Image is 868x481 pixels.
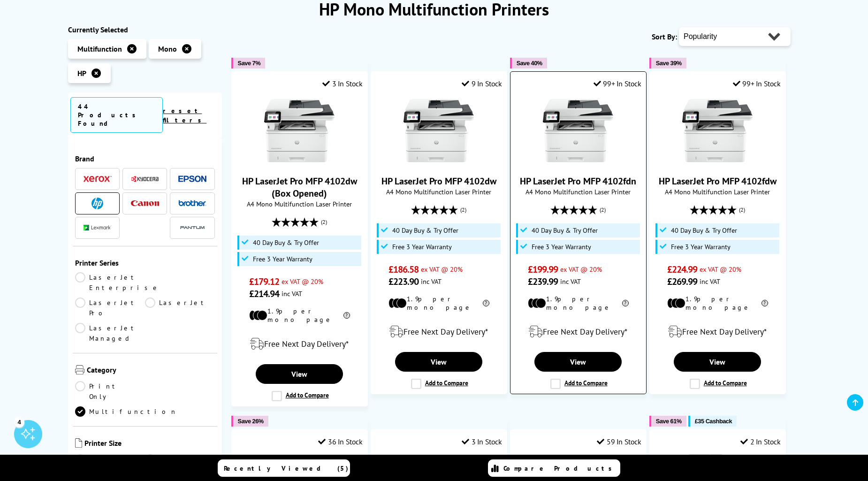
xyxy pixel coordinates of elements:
span: £224.99 [667,263,698,275]
div: 36 In Stock [318,437,362,446]
a: View [674,352,761,372]
button: Save 39% [649,58,686,69]
div: 9 In Stock [462,79,502,88]
img: Pantum [178,222,206,233]
li: 1.9p per mono page [528,295,629,312]
img: Brother [178,200,206,206]
a: Kyocera [131,173,159,185]
span: inc VAT [700,277,720,286]
span: inc VAT [560,277,581,286]
span: ex VAT @ 20% [421,265,463,274]
div: 3 In Stock [462,437,502,446]
span: ex VAT @ 20% [700,265,741,274]
span: HP [77,69,86,78]
button: Save 26% [231,416,268,427]
button: £35 Cashback [688,416,737,427]
a: Recently Viewed (5) [218,459,350,477]
span: A4 Mono Multifunction Laser Printer [655,187,781,196]
span: 40 Day Buy & Try Offer [253,239,319,246]
span: £214.94 [249,288,280,300]
span: (2) [600,201,606,219]
a: LaserJet Managed [75,323,145,344]
a: View [256,364,343,384]
a: Multifunction [75,406,177,417]
button: Save 40% [510,58,547,69]
span: £186.58 [388,263,419,275]
span: Free 3 Year Warranty [532,243,591,251]
span: Mono [158,44,177,53]
span: £269.99 [667,275,698,288]
label: Add to Compare [690,379,747,389]
span: £179.12 [249,275,280,288]
span: £223.90 [388,275,419,288]
span: Free 3 Year Warranty [253,255,312,263]
a: Epson [178,173,206,185]
div: modal_delivery [515,319,641,345]
a: A4 [145,454,215,465]
img: Kyocera [131,176,159,183]
a: View [395,352,482,372]
span: Save 61% [656,418,682,425]
span: Recently Viewed (5) [224,464,349,473]
img: Lexmark [84,225,112,230]
a: A3 [75,454,145,465]
a: HP LaserJet Pro MFP 4102fdn [543,158,613,168]
span: Save 40% [517,60,542,67]
button: Save 7% [231,58,265,69]
a: HP LaserJet Pro MFP 4102dw [404,158,474,168]
a: HP LaserJet Pro MFP 4102fdn [520,175,636,187]
span: ex VAT @ 20% [282,277,323,286]
img: Category [75,365,84,374]
span: inc VAT [282,289,302,298]
li: 1.9p per mono page [249,307,350,324]
span: Printer Series [75,258,215,267]
img: HP LaserJet Pro MFP 4102fdw [682,95,753,166]
span: 40 Day Buy & Try Offer [671,227,737,234]
a: HP LaserJet Pro MFP 4102dw (Box Opened) [242,175,357,199]
a: Lexmark [84,222,112,234]
div: modal_delivery [236,331,363,357]
img: HP LaserJet Pro MFP 4102dw (Box Opened) [264,95,335,166]
a: HP LaserJet Pro MFP 4102dw (Box Opened) [264,158,335,168]
div: 99+ In Stock [733,79,781,88]
img: Canon [131,200,159,206]
a: Brother [178,198,206,209]
span: Save 39% [656,60,682,67]
li: 1.9p per mono page [388,295,489,312]
span: (2) [739,201,745,219]
span: Sort By: [652,32,677,41]
a: HP LaserJet Pro MFP 4102fdw [682,158,753,168]
div: modal_delivery [655,319,781,345]
span: (2) [460,201,466,219]
img: HP LaserJet Pro MFP 4102dw [404,95,474,166]
div: modal_delivery [376,319,502,345]
li: 1.9p per mono page [667,295,768,312]
span: Multifunction [77,44,122,53]
div: 59 In Stock [597,437,641,446]
img: Xerox [84,176,112,182]
span: Compare Products [503,464,617,473]
label: Add to Compare [550,379,608,389]
span: 44 Products Found [70,97,163,133]
a: LaserJet Pro [75,298,145,318]
div: 4 [14,417,24,427]
span: ex VAT @ 20% [560,265,602,274]
span: Brand [75,154,215,163]
span: Category [87,365,215,376]
a: LaserJet [145,298,215,318]
div: Currently Selected [68,25,222,34]
span: A4 Mono Multifunction Laser Printer [515,187,641,196]
button: Save 61% [649,416,686,427]
span: inc VAT [421,277,442,286]
span: Save 7% [238,60,260,67]
img: Epson [178,176,206,183]
div: 3 In Stock [322,79,363,88]
a: View [534,352,622,372]
a: Canon [131,198,159,209]
label: Add to Compare [272,391,329,401]
img: HP [91,198,103,209]
a: HP [84,198,112,209]
a: Print Only [75,381,145,402]
a: Compare Products [488,459,620,477]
